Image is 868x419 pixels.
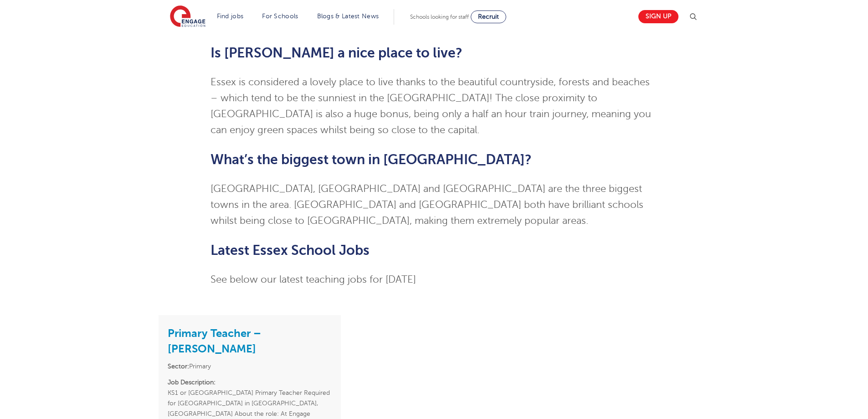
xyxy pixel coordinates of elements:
[211,243,657,258] h2: Latest Essex School Jobs
[471,10,506,23] a: Recruit
[168,361,332,372] li: Primary
[168,327,261,355] a: Primary Teacher – [PERSON_NAME]
[638,10,678,23] a: Sign up
[410,14,469,20] span: Schools looking for staff
[211,272,657,288] p: See below our latest teaching jobs for [DATE]
[217,13,244,20] a: Find jobs
[211,77,651,135] span: Essex is considered a lovely place to live thanks to the beautiful countryside, forests and beach...
[317,13,379,20] a: Blogs & Latest News
[168,363,189,370] strong: Sector:
[170,5,205,28] img: Engage Education
[478,13,499,20] span: Recruit
[262,13,298,20] a: For Schools
[211,183,643,226] span: [GEOGRAPHIC_DATA], [GEOGRAPHIC_DATA] and [GEOGRAPHIC_DATA] are the three biggest towns in the are...
[211,45,462,61] b: Is [PERSON_NAME] a nice place to live?
[168,379,216,386] strong: Job Description:
[211,152,532,167] strong: What’s the biggest town in [GEOGRAPHIC_DATA]?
